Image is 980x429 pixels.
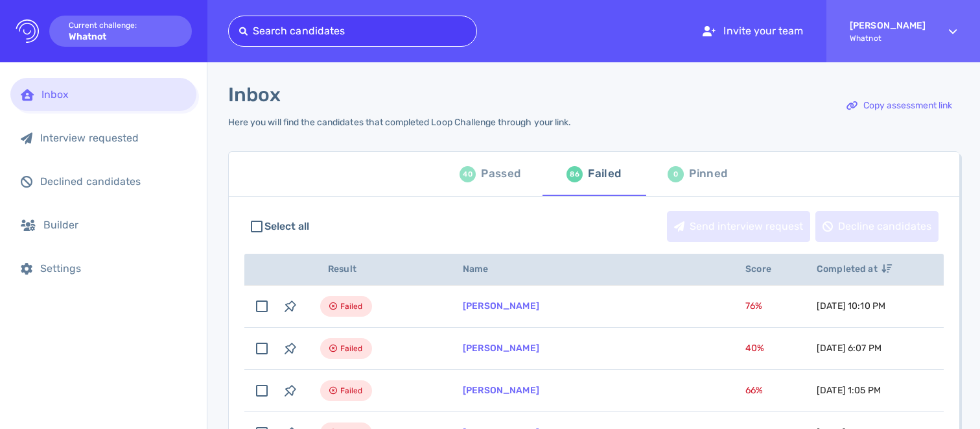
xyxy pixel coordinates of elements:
div: 0 [668,166,684,182]
span: Failed [340,383,363,398]
span: [DATE] 1:05 PM [817,385,881,396]
h1: Inbox [228,83,281,106]
div: Declined candidates [40,175,186,188]
div: Decline candidates [816,212,938,241]
div: Send interview request [668,212,810,241]
span: 76 % [745,300,762,312]
button: Send interview request [667,211,810,242]
th: Result [305,254,447,286]
div: Builder [43,219,186,231]
div: Failed [588,164,621,184]
div: Pinned [689,164,727,184]
button: Copy assessment link [839,90,959,121]
div: 86 [566,166,583,182]
span: [DATE] 6:07 PM [817,343,881,354]
div: Inbox [41,88,186,101]
div: Here you will find the candidates that completed Loop Challenge through your link. [228,117,571,128]
span: Name [463,264,503,275]
div: Passed [481,164,520,184]
span: 66 % [745,385,763,396]
span: Failed [340,341,363,356]
span: Failed [340,299,363,314]
div: 40 [460,166,476,182]
div: Copy assessment link [840,91,959,121]
strong: [PERSON_NAME] [850,20,926,31]
a: [PERSON_NAME] [463,300,539,312]
button: Decline candidates [815,211,939,242]
span: 40 % [745,343,764,354]
span: [DATE] 10:10 PM [817,300,885,312]
span: Score [745,264,786,275]
span: Completed at [817,264,892,275]
span: Whatnot [850,34,926,43]
span: Select all [264,219,310,234]
a: [PERSON_NAME] [463,385,539,396]
a: [PERSON_NAME] [463,343,539,354]
div: Interview requested [40,132,186,144]
div: Settings [40,262,186,275]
